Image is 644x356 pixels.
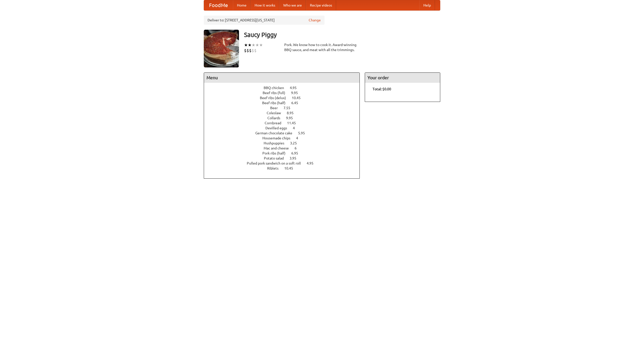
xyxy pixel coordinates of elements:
span: Coleslaw [267,111,286,115]
a: Change [309,18,321,23]
span: 10.45 [292,96,306,100]
span: 8.95 [287,111,299,115]
span: 6.45 [291,101,303,105]
a: Housemade chips 4 [262,136,307,140]
span: Beef ribs (delux) [260,96,291,100]
span: Beef ribs (full) [263,91,290,95]
span: 4.95 [290,86,302,90]
a: Pork ribs (half) 6.95 [262,151,307,155]
span: Riblets [267,166,284,170]
li: ★ [244,42,248,48]
div: Deliver to: [STREET_ADDRESS][US_STATE] [204,16,325,25]
a: Riblets 10.45 [267,166,302,170]
span: 4.95 [307,161,318,165]
a: Recipe videos [306,0,336,10]
a: Beer 7.55 [270,106,300,110]
li: ★ [248,42,252,48]
span: 7.55 [284,106,295,110]
li: ★ [252,42,255,48]
a: Home [233,0,251,10]
span: Beef ribs (half) [262,101,291,105]
a: Devilled eggs 4 [265,126,304,130]
span: BBQ chicken [264,86,289,90]
a: Help [419,0,435,10]
li: $ [254,48,257,53]
a: German chocolate cake 5.95 [255,131,314,135]
span: Collards [267,116,285,120]
a: Coleslaw 8.95 [267,111,303,115]
h3: Saucy Piggy [244,30,440,40]
span: 9.95 [291,91,303,95]
b: Total: $0.00 [373,87,391,91]
span: 5.95 [298,131,310,135]
a: Who we are [279,0,306,10]
span: Cornbread [265,121,286,125]
span: 11.45 [287,121,301,125]
span: Housemade chips [262,136,295,140]
a: Beef ribs (delux) 10.45 [260,96,310,100]
span: 6 [295,146,302,150]
li: $ [244,48,247,53]
span: 3.25 [290,141,302,145]
h4: Your order [365,73,440,83]
span: Beer [270,106,283,110]
li: $ [252,48,254,53]
span: 4 [296,136,303,140]
span: 9.95 [286,116,298,120]
a: BBQ chicken 4.95 [264,86,306,90]
span: 4 [293,126,300,130]
h4: Menu [204,73,359,83]
span: Pork ribs (half) [262,151,291,155]
span: Pulled pork sandwich on a soft roll [247,161,306,165]
li: ★ [255,42,259,48]
a: Pulled pork sandwich on a soft roll 4.95 [247,161,323,165]
a: Beef ribs (half) 6.45 [262,101,307,105]
div: Pork. We know how to cook it. Award-winning BBQ sauce, and meat with all the trimmings. [284,42,360,52]
span: Potato salad [264,156,289,160]
span: German chocolate cake [255,131,297,135]
span: Mac and cheese [264,146,294,150]
a: Beef ribs (full) 9.95 [263,91,307,95]
img: angular.jpg [204,30,239,67]
a: Potato salad 3.95 [264,156,306,160]
a: FoodMe [204,0,233,10]
a: Cornbread 11.45 [265,121,305,125]
span: 3.95 [290,156,301,160]
span: Hushpuppies [264,141,289,145]
a: Collards 9.95 [267,116,302,120]
span: 10.45 [284,166,298,170]
a: How it works [251,0,279,10]
li: ★ [259,42,263,48]
li: $ [247,48,249,53]
li: $ [249,48,252,53]
span: 6.95 [291,151,303,155]
a: Mac and cheese 6 [264,146,306,150]
a: Hushpuppies 3.25 [264,141,306,145]
span: Devilled eggs [265,126,292,130]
